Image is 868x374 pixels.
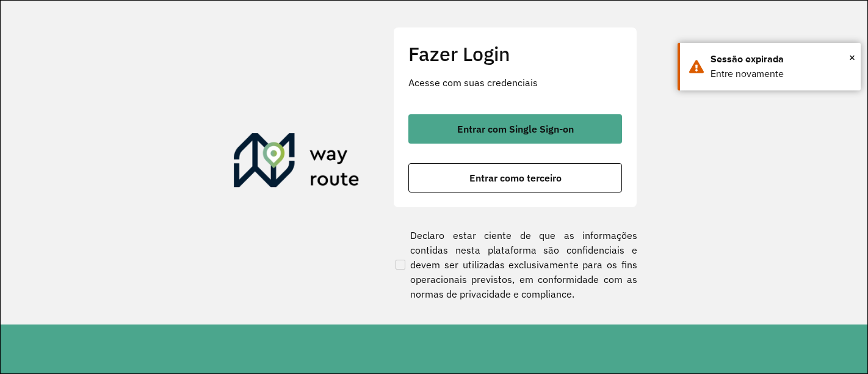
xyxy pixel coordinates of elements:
div: Entre novamente [711,67,852,81]
button: button [408,163,622,193]
button: Close [849,48,855,67]
span: × [849,48,855,67]
img: Roteirizador AmbevTech [234,133,360,192]
button: button [408,114,622,144]
p: Acesse com suas credenciais [408,75,622,90]
label: Declaro estar ciente de que as informações contidas nesta plataforma são confidenciais e devem se... [393,228,637,301]
span: Entrar com Single Sign-on [457,124,574,134]
div: Sessão expirada [711,52,852,67]
h2: Fazer Login [408,42,622,65]
span: Entrar como terceiro [469,173,562,183]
